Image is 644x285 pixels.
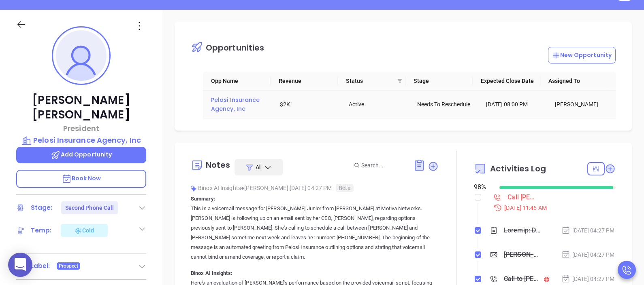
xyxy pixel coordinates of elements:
[561,274,615,283] div: [DATE] 04:27 PM
[74,226,94,235] div: Cold
[508,191,534,203] div: Call [PERSON_NAME] to follow up
[16,123,146,134] p: President
[16,93,146,122] p: [PERSON_NAME] [PERSON_NAME]
[206,44,264,52] div: Opportunities
[56,30,107,81] img: profile-user
[552,51,612,59] p: New Opportunity
[280,100,337,109] div: $2K
[211,96,262,113] a: Pelosi Insurance Agency, Inc
[31,260,50,272] div: Label:
[191,186,197,192] img: svg%3e
[65,201,114,214] div: Second Phone Call
[417,100,475,109] div: Needs To Reschedule
[405,72,473,91] th: Stage
[346,76,394,85] span: Status
[561,250,615,259] div: [DATE] 04:27 PM
[206,161,230,169] div: Notes
[271,72,338,91] th: Revenue
[16,135,146,146] a: Pelosi Insurance Agency, Inc
[561,226,615,235] div: [DATE] 04:27 PM
[349,100,406,109] div: Active
[486,100,544,109] div: [DATE] 08:00 PM
[504,224,540,236] div: Loremip: Dolo si a consectet adipisc eli Seddo Eiusmo Tempor inci Utlaboree do Magnaa Enimadmi. V...
[256,163,262,171] span: All
[31,224,52,236] div: Temp:
[203,72,271,91] th: Opp Name
[490,165,546,173] span: Activities Log
[191,270,232,276] b: Binox AI Insights:
[555,100,612,109] div: [PERSON_NAME]
[31,202,53,214] div: Stage:
[397,78,402,83] span: filter
[191,182,439,194] div: Binox AI Insights [PERSON_NAME] | [DATE] 04:27 PM
[396,75,404,87] span: filter
[361,161,404,170] input: Search...
[51,150,112,158] span: Add Opportunity
[191,196,215,202] b: Summary:
[191,204,439,262] p: This is a voicemail message for [PERSON_NAME] Junior from [PERSON_NAME] at Motiva Networks. [PERS...
[473,72,540,91] th: Expected Close Date
[241,185,245,191] span: ●
[504,273,540,285] div: Call to [PERSON_NAME]
[59,262,79,270] span: Prospect
[540,72,608,91] th: Assigned To
[504,249,540,261] div: [PERSON_NAME], this customer ignored DFS notices and it cost them hundreds per day
[336,184,353,192] span: Beta
[488,203,616,212] div: [DATE] 11:45 AM
[474,182,489,192] div: 98 %
[62,174,101,182] span: Book Now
